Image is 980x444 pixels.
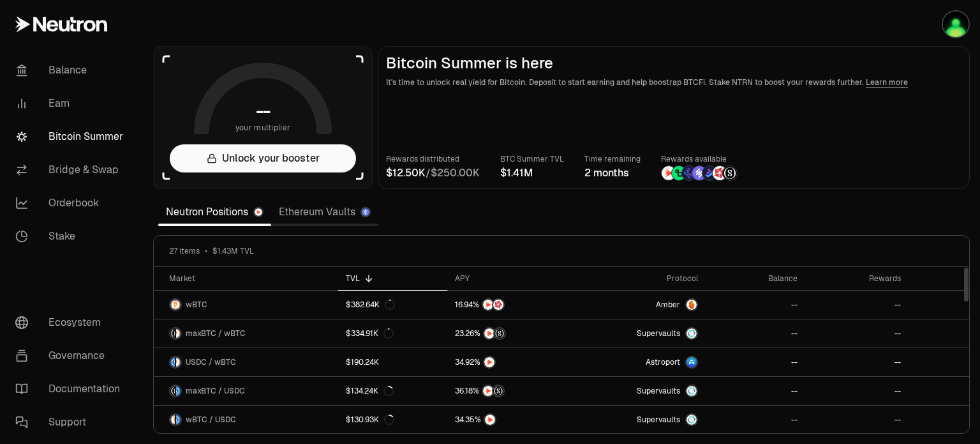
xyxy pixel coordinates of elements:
[447,406,577,434] a: NTRN
[170,300,181,310] img: wBTC Logo
[186,300,207,310] span: wBTC
[5,372,138,406] a: Documentation
[170,328,175,339] img: maxBTC Logo
[943,11,969,37] img: Ferno
[702,166,716,180] img: Bedrock Diamonds
[484,328,494,339] img: NTRN
[176,328,181,339] img: wBTC Logo
[447,319,577,348] a: NTRNStructured Points
[186,415,236,425] span: wBTC / USDC
[713,273,798,284] div: Balance
[723,166,737,180] img: Structured Points
[154,291,338,319] a: wBTC LogowBTC
[158,199,271,225] a: Neutron Positions
[687,328,697,339] img: Supervaults
[346,386,394,396] div: $134.24K
[5,153,138,187] a: Bridge & Swap
[706,348,805,376] a: --
[176,386,181,396] img: USDC Logo
[338,406,447,434] a: $130.93K
[484,357,494,367] img: NTRN
[577,291,706,319] a: AmberAmber
[672,166,686,180] img: Lombard Lux
[455,298,569,311] button: NTRNMars Fragments
[5,306,138,339] a: Ecosystem
[805,406,909,434] a: --
[637,386,680,396] span: Supervaults
[176,415,181,425] img: USDC Logo
[637,415,680,425] span: Supervaults
[866,77,908,88] a: Learn more
[500,153,564,165] p: BTC Summer TVL
[5,406,138,439] a: Support
[805,377,909,405] a: --
[447,348,577,376] a: NTRN
[584,273,699,284] div: Protocol
[646,357,680,367] span: Astroport
[455,327,569,340] button: NTRNStructured Points
[338,319,447,348] a: $334.91K
[170,357,175,367] img: USDC Logo
[212,246,254,256] span: $1.43M TVL
[169,273,330,284] div: Market
[271,199,378,225] a: Ethereum Vaults
[493,386,503,396] img: Structured Points
[661,153,738,165] p: Rewards available
[662,166,676,180] img: NTRN
[5,339,138,372] a: Governance
[584,165,641,181] div: 2 months
[455,413,569,426] button: NTRN
[176,357,181,367] img: wBTC Logo
[186,328,246,339] span: maxBTC / wBTC
[235,121,291,134] span: your multiplier
[346,273,440,284] div: TVL
[577,319,706,348] a: SupervaultsSupervaults
[813,273,901,284] div: Rewards
[805,348,909,376] a: --
[346,415,394,425] div: $130.93K
[386,76,961,89] p: It's time to unlock real yield for Bitcoin. Deposit to start earning and help boostrap BTCFi. Sta...
[713,166,727,180] img: Mars Fragments
[338,377,447,405] a: $134.24K
[5,120,138,153] a: Bitcoin Summer
[656,300,680,310] span: Amber
[5,54,138,87] a: Balance
[170,386,175,396] img: maxBTC Logo
[687,415,697,425] img: Supervaults
[577,406,706,434] a: SupervaultsSupervaults
[338,291,447,319] a: $382.64K
[485,415,495,425] img: NTRN
[637,328,680,339] span: Supervaults
[154,406,338,434] a: wBTC LogoUSDC LogowBTC / USDC
[687,386,697,396] img: Supervaults
[455,385,569,397] button: NTRNStructured Points
[805,291,909,319] a: --
[154,348,338,376] a: USDC LogowBTC LogoUSDC / wBTC
[386,54,961,72] h2: Bitcoin Summer is here
[447,377,577,405] a: NTRNStructured Points
[455,356,569,369] button: NTRN
[584,153,641,165] p: Time remaining
[805,319,909,348] a: --
[5,220,138,253] a: Stake
[255,208,262,216] img: Neutron Logo
[483,300,493,310] img: NTRN
[706,377,805,405] a: --
[447,291,577,319] a: NTRNMars Fragments
[169,246,200,256] span: 27 items
[338,348,447,376] a: $190.24K
[577,377,706,405] a: SupervaultsSupervaults
[170,144,356,172] button: Unlock your booster
[186,357,236,367] span: USDC / wBTC
[692,166,706,180] img: Solv Points
[346,328,394,339] div: $334.91K
[346,357,379,367] div: $190.24K
[455,273,569,284] div: APY
[493,300,503,310] img: Mars Fragments
[494,328,505,339] img: Structured Points
[386,165,480,181] div: /
[706,291,805,319] a: --
[346,300,395,310] div: $382.64K
[5,87,138,120] a: Earn
[5,187,138,220] a: Orderbook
